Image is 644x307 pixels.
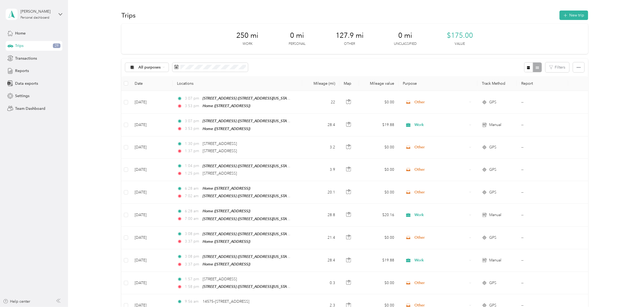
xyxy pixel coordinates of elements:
[185,254,200,260] span: 3:08 pm
[414,167,467,173] span: Other
[130,204,173,226] td: [DATE]
[447,31,473,40] span: $175.00
[203,232,293,236] span: [STREET_ADDRESS] ([STREET_ADDRESS][US_STATE])
[517,76,568,91] th: Report
[15,56,37,61] span: Transactions
[130,181,173,204] td: [DATE]
[203,96,293,101] span: [STREET_ADDRESS] ([STREET_ADDRESS][US_STATE])
[302,159,339,181] td: 3.9
[185,95,200,101] span: 3:07 pm
[517,181,568,204] td: --
[398,31,412,40] span: 0 mi
[15,93,29,99] span: Settings
[489,189,496,195] span: GPS
[185,103,200,109] span: 3:53 pm
[359,227,398,249] td: $0.00
[290,31,304,40] span: 0 mi
[15,106,45,111] span: Team Dashboard
[21,16,49,19] div: Personal dashboard
[185,284,200,290] span: 1:58 pm
[302,227,339,249] td: 21.4
[489,235,496,241] span: GPS
[414,144,467,150] span: Other
[203,239,250,244] span: Home ([STREET_ADDRESS])
[203,171,237,176] span: [STREET_ADDRESS]
[3,299,30,304] button: Help center
[302,137,339,159] td: 3.2
[15,30,26,36] span: Home
[359,159,398,181] td: $0.00
[203,127,250,131] span: Home ([STREET_ADDRESS])
[478,76,517,91] th: Track Method
[359,137,398,159] td: $0.00
[185,261,200,267] span: 3:37 pm
[203,209,250,213] span: Home ([STREET_ADDRESS])
[302,114,339,136] td: 28.4
[489,212,501,218] span: Manual
[121,12,136,18] h1: Trips
[517,227,568,249] td: --
[203,194,293,198] span: [STREET_ADDRESS] ([STREET_ADDRESS][US_STATE])
[614,277,644,307] iframe: Everlance-gr Chat Button Frame
[414,280,467,286] span: Other
[359,114,398,136] td: $19.88
[359,181,398,204] td: $0.00
[203,186,250,190] span: Home ([STREET_ADDRESS])
[130,159,173,181] td: [DATE]
[517,204,568,226] td: --
[138,66,161,69] span: All purposes
[302,181,339,204] td: 20.1
[203,149,237,153] span: [STREET_ADDRESS]
[53,43,60,48] span: 29
[185,141,200,147] span: 1:30 pm
[517,137,568,159] td: --
[203,262,250,266] span: Home ([STREET_ADDRESS])
[203,254,293,259] span: [STREET_ADDRESS] ([STREET_ADDRESS][US_STATE])
[517,159,568,181] td: --
[489,144,496,150] span: GPS
[359,272,398,294] td: $0.00
[185,208,200,214] span: 6:28 am
[203,217,293,221] span: [STREET_ADDRESS] ([STREET_ADDRESS][US_STATE])
[489,257,501,263] span: Manual
[302,249,339,272] td: 28.4
[185,118,200,124] span: 3:07 pm
[185,193,200,199] span: 7:02 am
[359,91,398,114] td: $0.00
[185,186,200,192] span: 6:28 am
[185,276,200,282] span: 1:57 pm
[489,167,496,173] span: GPS
[359,76,398,91] th: Mileage value
[546,62,569,72] button: Filters
[336,31,364,40] span: 127.9 mi
[489,280,496,286] span: GPS
[517,114,568,136] td: --
[185,126,200,132] span: 3:53 pm
[130,227,173,249] td: [DATE]
[455,42,465,46] p: Value
[517,249,568,272] td: --
[302,91,339,114] td: 22
[15,43,23,49] span: Trips
[185,216,200,222] span: 7:00 am
[302,204,339,226] td: 28.8
[414,122,467,128] span: Work
[185,148,200,154] span: 1:37 pm
[185,231,200,237] span: 3:08 pm
[359,249,398,272] td: $19.88
[394,42,417,46] p: Unclassified
[15,81,38,86] span: Data exports
[489,122,501,128] span: Manual
[185,299,200,305] span: 9:56 am
[203,284,293,289] span: [STREET_ADDRESS] ([STREET_ADDRESS][US_STATE])
[517,272,568,294] td: --
[203,119,293,123] span: [STREET_ADDRESS] ([STREET_ADDRESS][US_STATE])
[15,68,29,74] span: Reports
[414,189,467,195] span: Other
[203,277,237,281] span: [STREET_ADDRESS]
[414,257,467,263] span: Work
[289,42,305,46] p: Personal
[339,76,359,91] th: Map
[302,76,339,91] th: Mileage (mi)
